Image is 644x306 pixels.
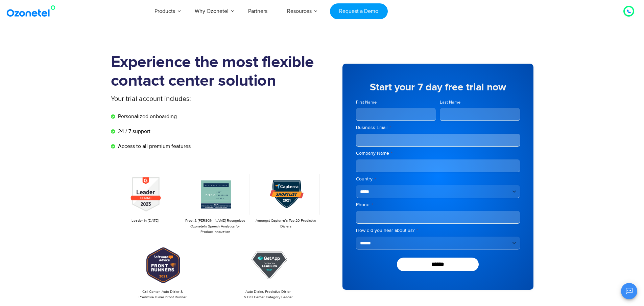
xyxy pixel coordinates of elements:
[356,124,520,131] label: Business Email
[114,218,176,224] p: Leader in [DATE]
[356,150,520,157] label: Company Name
[116,142,191,150] span: Access to all premium features
[185,218,246,235] p: Frost & [PERSON_NAME] Recognizes Ozonetel's Speech Analytics for Product Innovation
[440,99,520,106] label: Last Name
[116,127,150,135] span: 24 / 7 support
[114,289,211,300] p: Call Center, Auto Dialer & Predictive Dialer Front Runner
[356,99,436,106] label: First Name
[356,176,520,182] label: Country
[116,112,177,121] span: Personalized onboarding
[220,289,317,300] p: Auto Dialer, Predictive Dialer & Call Center Category Leader
[356,227,520,234] label: How did you hear about us?
[356,82,520,92] h5: Start your 7 day free trial now
[621,283,637,299] button: Open chat
[356,201,520,208] label: Phone
[330,3,388,19] a: Request a Demo
[255,218,316,229] p: Amongst Capterra’s Top 20 Predictive Dialers
[111,53,322,90] h1: Experience the most flexible contact center solution
[111,94,271,104] p: Your trial account includes:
